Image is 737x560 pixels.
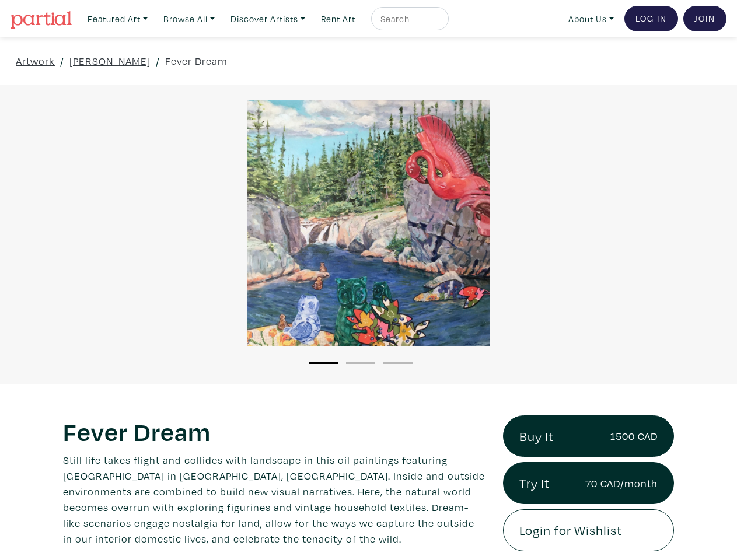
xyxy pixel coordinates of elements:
span: / [60,53,64,69]
button: 3 of 3 [383,362,413,364]
a: Try It70 CAD/month [503,462,674,504]
a: Browse All [158,7,220,31]
button: 2 of 3 [346,362,375,364]
button: 1 of 3 [309,362,338,364]
a: Log In [624,6,678,32]
a: [PERSON_NAME] [69,53,151,69]
input: Search [379,12,438,26]
a: About Us [563,7,619,31]
span: / [156,53,160,69]
a: Artwork [16,53,55,69]
a: Buy It1500 CAD [503,415,674,457]
h1: Fever Dream [63,415,485,447]
a: Rent Art [316,7,361,31]
a: Discover Artists [225,7,310,31]
a: Fever Dream [165,53,228,69]
small: 1500 CAD [610,428,658,444]
a: Join [683,6,726,32]
a: Login for Wishlist [503,509,674,551]
p: Still life takes flight and collides with landscape in this oil paintings featuring [GEOGRAPHIC_D... [63,452,485,547]
span: Login for Wishlist [519,520,622,540]
small: 70 CAD/month [585,475,658,491]
a: Featured Art [82,7,153,31]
